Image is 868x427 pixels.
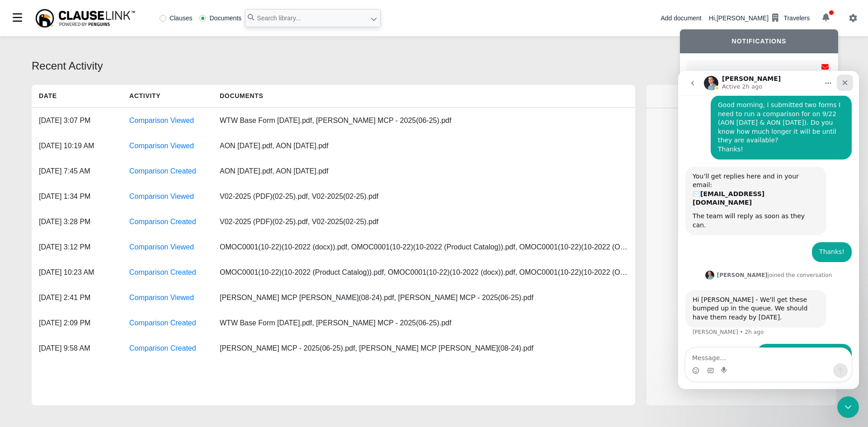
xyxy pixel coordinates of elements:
[129,192,194,200] a: Comparison Viewed
[680,29,838,53] div: Notifications
[212,133,393,159] div: AON [DATE].pdf, AON [DATE].pdf
[212,310,458,336] div: WTW Base Form [DATE].pdf, [PERSON_NAME] MCP - 2025(06-25).pdf
[212,85,393,107] h5: Documents
[32,184,122,209] div: [DATE] 1:34 PM
[129,218,196,225] a: Comparison Created
[32,133,122,159] div: [DATE] 10:19 AM
[819,61,831,75] button: Mark as Read
[32,159,122,184] div: [DATE] 7:45 AM
[129,243,194,251] a: Comparison Viewed
[160,15,193,21] label: Clauses
[212,184,393,209] div: V02-2025 (PDF)(02-25).pdf, V02-2025(02-25).pdf
[709,10,810,26] div: Hi, [PERSON_NAME]
[32,209,122,235] div: [DATE] 3:28 PM
[129,319,196,327] a: Comparison Created
[32,310,122,336] div: [DATE] 2:09 PM
[129,268,196,276] a: Comparison Created
[34,8,136,28] img: ClauseLink
[129,344,196,352] a: Comparison Created
[661,93,822,99] h6: Activity Details
[129,294,194,301] a: Comparison Viewed
[129,142,194,150] a: Comparison Viewed
[212,159,393,184] div: AON [DATE].pdf, AON [DATE].pdf
[245,9,381,27] input: Search library...
[212,235,635,260] div: OMOC0001(10-22)(10-2022 (docx)).pdf, OMOC0001(10-22)(10-2022 (Product Catalog)).pdf, OMOC0001(10-...
[129,167,196,175] a: Comparison Created
[212,209,393,235] div: V02-2025 (PDF)(02-25).pdf, V02-2025(02-25).pdf
[32,108,122,133] div: [DATE] 3:07 PM
[212,285,541,310] div: [PERSON_NAME] MCP [PERSON_NAME](08-24).pdf, [PERSON_NAME] MCP - 2025(06-25).pdf
[199,15,241,21] label: Documents
[212,108,458,133] div: WTW Base Form [DATE].pdf, [PERSON_NAME] MCP - 2025(06-25).pdf
[654,129,829,138] div: Click a row for more details.
[32,336,122,361] div: [DATE] 9:58 AM
[660,14,701,23] div: Add document
[678,71,859,389] iframe: Intercom live chat
[32,85,122,107] h5: Date
[32,235,122,260] div: [DATE] 3:12 PM
[122,85,212,107] h5: Activity
[32,58,836,74] div: Recent Activity
[32,285,122,310] div: [DATE] 2:41 PM
[837,396,859,418] iframe: Intercom live chat
[783,14,810,23] div: Travelers
[212,336,541,361] div: [PERSON_NAME] MCP - 2025(06-25).pdf, [PERSON_NAME] MCP [PERSON_NAME](08-24).pdf
[212,260,635,285] div: OMOC0001(10-22)(10-2022 (Product Catalog)).pdf, OMOC0001(10-22)(10-2022 (docx)).pdf, OMOC0001(10-...
[32,260,122,285] div: [DATE] 10:23 AM
[129,117,194,124] a: Comparison Viewed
